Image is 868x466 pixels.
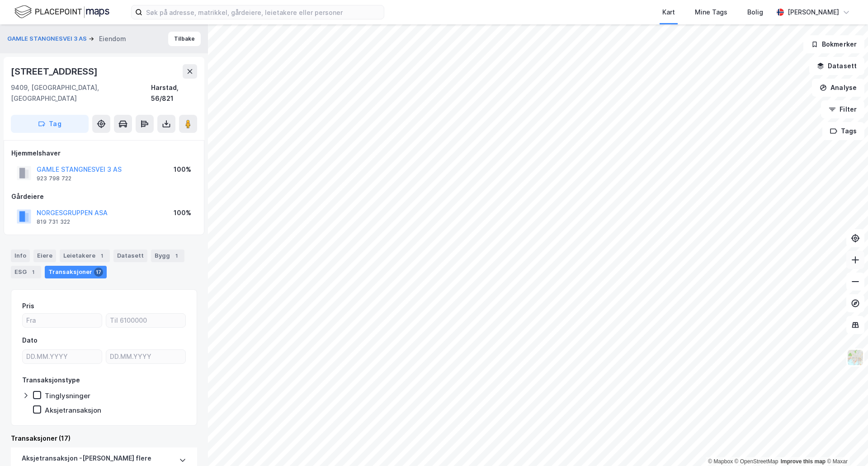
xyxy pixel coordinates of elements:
[106,314,185,327] input: Til 6100000
[11,82,151,104] div: 9409, [GEOGRAPHIC_DATA], [GEOGRAPHIC_DATA]
[106,350,185,363] input: DD.MM.YYYY
[708,458,733,465] a: Mapbox
[22,375,80,386] div: Transaksjonstype
[45,406,101,414] div: Aksjetransaksjon
[11,191,197,202] div: Gårdeiere
[151,249,184,262] div: Bygg
[809,57,864,75] button: Datasett
[28,268,38,277] div: 1
[168,32,201,46] button: Tilbake
[97,251,106,260] div: 1
[45,266,107,278] div: Transaksjoner
[60,249,110,262] div: Leietakere
[821,100,864,118] button: Filter
[174,164,191,175] div: 100%
[747,7,763,18] div: Bolig
[823,423,868,466] iframe: Chat Widget
[45,391,90,400] div: Tinglysninger
[847,349,864,366] img: Z
[11,433,197,444] div: Transaksjoner (17)
[11,115,89,133] button: Tag
[11,148,197,159] div: Hjemmelshaver
[662,7,675,18] div: Kart
[113,249,147,262] div: Datasett
[781,458,826,465] a: Improve this map
[172,251,181,260] div: 1
[812,79,864,97] button: Analyse
[22,335,38,346] div: Dato
[174,207,191,218] div: 100%
[22,301,34,311] div: Pris
[33,249,56,262] div: Eiere
[94,268,103,277] div: 17
[99,33,126,44] div: Eiendom
[37,218,70,226] div: 819 731 322
[823,423,868,466] div: Kontrollprogram for chat
[7,34,89,43] button: GAMLE STANGNESVEI 3 AS
[11,266,41,278] div: ESG
[23,314,102,327] input: Fra
[803,35,864,53] button: Bokmerker
[695,7,727,18] div: Mine Tags
[11,249,30,262] div: Info
[822,122,864,140] button: Tags
[142,5,384,19] input: Søk på adresse, matrikkel, gårdeiere, leietakere eller personer
[37,175,71,182] div: 923 798 722
[23,350,102,363] input: DD.MM.YYYY
[735,458,778,465] a: OpenStreetMap
[151,82,197,104] div: Harstad, 56/821
[788,7,839,18] div: [PERSON_NAME]
[11,64,99,79] div: [STREET_ADDRESS]
[14,4,109,20] img: logo.f888ab2527a4732fd821a326f86c7f29.svg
